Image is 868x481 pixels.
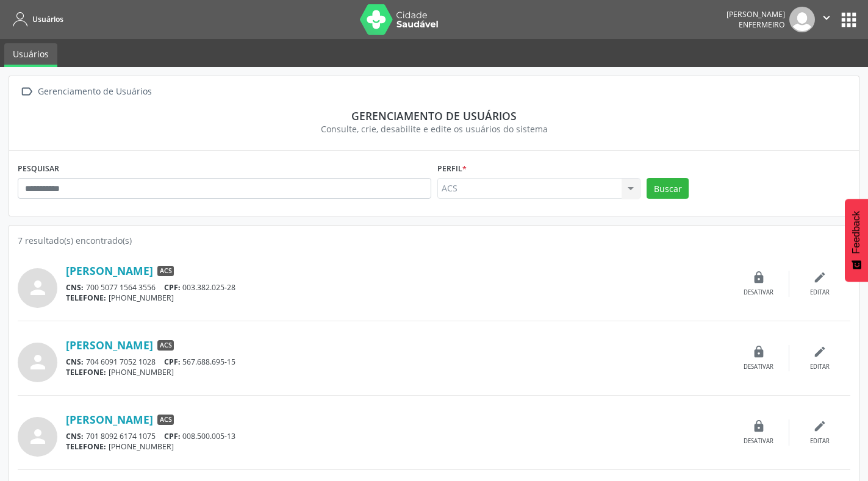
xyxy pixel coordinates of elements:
[66,293,106,303] span: TELEFONE:
[66,357,84,367] span: CNS:
[752,271,766,284] i: lock
[157,340,174,351] span: ACS
[66,282,728,293] div: 700 5077 1564 3556 003.382.025-28
[18,83,35,101] i: 
[789,7,815,32] img: img
[18,234,850,247] div: 7 resultado(s) encontrado(s)
[820,11,833,24] i: 
[810,363,830,371] div: Editar
[164,431,181,441] span: CPF:
[26,109,842,123] div: Gerenciamento de usuários
[4,43,57,67] a: Usuários
[66,441,106,452] span: TELEFONE:
[66,431,84,441] span: CNS:
[27,277,49,299] i: person
[66,264,153,277] a: [PERSON_NAME]
[66,367,106,377] span: TELEFONE:
[66,357,728,367] div: 704 6091 7052 1028 567.688.695-15
[851,211,862,254] span: Feedback
[739,20,785,30] span: Enfermeiro
[9,9,63,29] a: Usuários
[744,288,773,297] div: Desativar
[810,437,830,446] div: Editar
[66,367,728,377] div: [PHONE_NUMBER]
[66,441,728,452] div: [PHONE_NUMBER]
[157,266,174,277] span: ACS
[810,288,830,297] div: Editar
[813,271,827,284] i: edit
[838,9,859,30] button: apps
[66,338,153,352] a: [PERSON_NAME]
[66,413,153,426] a: [PERSON_NAME]
[744,437,773,446] div: Desativar
[27,426,49,447] i: person
[813,345,827,358] i: edit
[66,431,728,441] div: 701 8092 6174 1075 008.500.005-13
[845,199,868,282] button: Feedback - Mostrar pesquisa
[752,345,766,358] i: lock
[26,123,842,135] div: Consulte, crie, desabilite e edite os usuários do sistema
[66,293,728,303] div: [PHONE_NUMBER]
[164,282,181,293] span: CPF:
[813,419,827,433] i: edit
[35,83,154,101] div: Gerenciamento de Usuários
[437,159,467,178] label: Perfil
[647,178,689,199] button: Buscar
[18,159,59,178] label: PESQUISAR
[744,363,773,371] div: Desativar
[815,7,838,32] button: 
[157,415,174,426] span: ACS
[27,351,49,373] i: person
[726,9,785,20] div: [PERSON_NAME]
[752,419,766,433] i: lock
[32,14,63,24] span: Usuários
[18,83,154,101] a:  Gerenciamento de Usuários
[66,282,84,293] span: CNS:
[164,357,181,367] span: CPF:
